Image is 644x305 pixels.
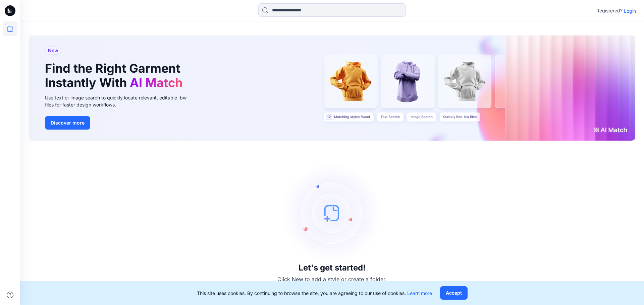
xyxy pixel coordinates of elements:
a: Learn more [407,290,432,296]
p: Click New to add a style or create a folder. [277,275,387,283]
span: New [48,47,58,55]
p: This site uses cookies. By continuing to browse the site, you are agreeing to our use of cookies. [197,290,432,297]
button: Accept [440,286,468,300]
span: AI Match [130,75,182,90]
h3: Let's get started! [299,263,366,273]
div: Use text or image search to quickly locate relevant, editable .bw files for faster design workflows. [45,94,196,108]
img: empty-state-image.svg [282,163,382,263]
p: Registered? [596,7,623,15]
h1: Find the Right Garment Instantly With [45,61,186,90]
button: Discover more [45,116,90,130]
p: Login [624,7,636,14]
